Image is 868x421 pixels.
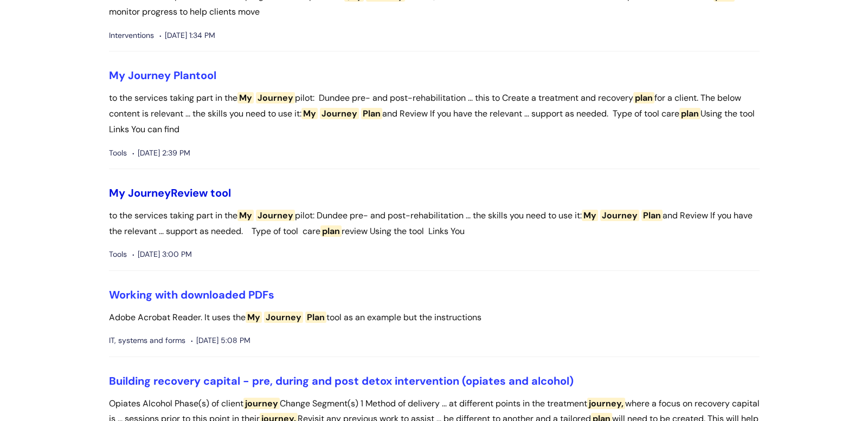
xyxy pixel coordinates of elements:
[109,29,154,42] span: Interventions
[132,248,192,261] span: [DATE] 3:00 PM
[256,92,295,103] span: Journey
[109,208,760,239] p: to the services taking part in the pilot: Dundee pre- and post-rehabilitation ... the skills you ...
[109,334,185,347] span: IT, systems and forms
[320,108,359,119] span: Journey
[246,312,262,323] span: My
[679,108,700,119] span: plan
[173,68,196,82] span: Plan
[600,210,639,221] span: Journey
[320,225,342,237] span: plan
[128,68,171,82] span: Journey
[256,210,295,221] span: Journey
[305,312,326,323] span: Plan
[109,288,274,302] a: Working with downloaded PDFs
[191,334,250,347] span: [DATE] 5:08 PM
[109,90,760,137] p: to the services taking part in the pilot: Dundee pre- and post-rehabilitation ... this to Create ...
[109,186,231,200] a: My JourneyReview tool
[109,248,127,261] span: Tools
[159,29,215,42] span: [DATE] 1:34 PM
[582,210,598,221] span: My
[109,186,125,200] span: My
[301,108,318,119] span: My
[587,398,625,409] span: journey,
[264,312,303,323] span: Journey
[109,146,127,160] span: Tools
[237,92,254,103] span: My
[109,374,574,388] a: Building recovery capital - pre, during and post detox intervention (opiates and alcohol)
[132,146,190,160] span: [DATE] 2:39 PM
[361,108,382,119] span: Plan
[641,210,663,221] span: Plan
[237,210,254,221] span: My
[128,186,171,200] span: Journey
[633,92,654,103] span: plan
[243,398,280,409] span: journey
[109,310,760,326] p: Adobe Acrobat Reader. It uses the tool as an example but the instructions
[109,68,216,82] a: My Journey Plantool
[109,68,125,82] span: My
